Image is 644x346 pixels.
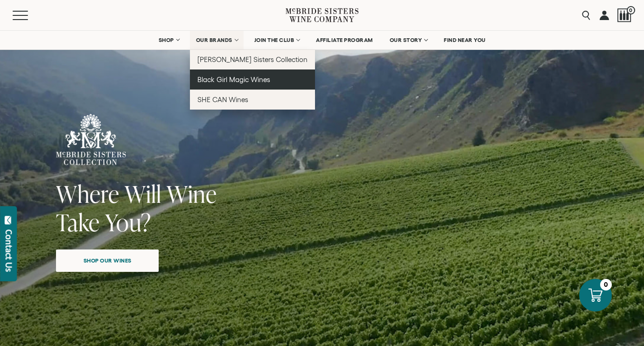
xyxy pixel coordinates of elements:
span: SHE CAN Wines [197,96,248,104]
span: Wine [167,178,217,210]
a: Shop our wines [56,249,159,272]
span: Will [125,178,161,210]
a: JOIN THE CLUB [248,31,306,49]
span: Black Girl Magic Wines [197,76,270,83]
span: Shop our wines [67,251,148,270]
button: Mobile Menu Trigger [13,11,46,20]
span: JOIN THE CLUB [254,37,294,43]
a: [PERSON_NAME] Sisters Collection [190,49,315,69]
a: SHOP [153,31,185,49]
span: [PERSON_NAME] Sisters Collection [197,55,308,63]
span: OUR STORY [390,37,422,43]
span: FIND NEAR YOU [444,37,486,43]
span: SHOP [159,37,175,43]
a: Black Girl Magic Wines [190,69,315,90]
a: OUR STORY [384,31,434,49]
a: SHE CAN Wines [190,90,315,110]
span: Take [56,206,100,238]
a: OUR BRANDS [190,31,244,49]
span: 0 [627,6,635,14]
div: 0 [600,279,612,291]
span: Where [56,178,119,210]
div: Contact Us [4,229,14,272]
a: FIND NEAR YOU [438,31,492,49]
a: AFFILIATE PROGRAM [310,31,379,49]
span: OUR BRANDS [196,37,232,43]
span: AFFILIATE PROGRAM [316,37,373,43]
span: You? [105,206,151,238]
